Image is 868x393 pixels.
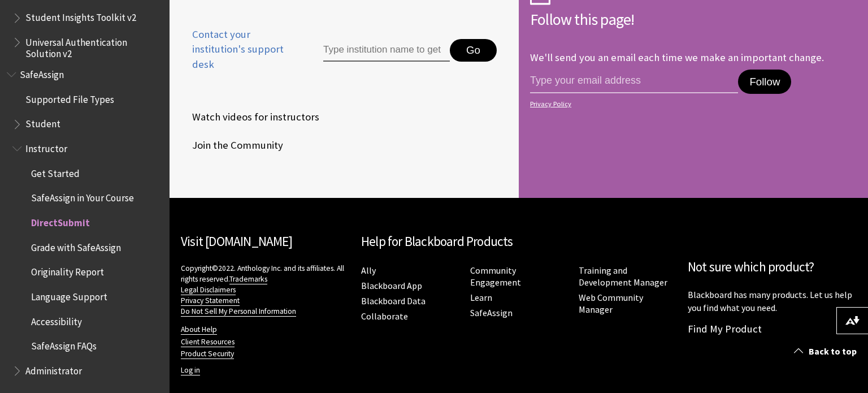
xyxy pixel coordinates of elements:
[530,51,824,64] p: We'll send you an email each time we make an important change.
[361,232,676,252] h2: Help for Blackboard Products
[181,337,235,347] a: Client Resources
[470,292,492,304] a: Learn
[579,292,643,316] a: Web Community Manager
[31,164,80,179] span: Get Started
[181,27,297,85] a: Contact your institution's support desk
[738,70,791,94] button: Follow
[31,189,134,204] span: SafeAssign in Your Course
[181,325,217,335] a: About Help
[181,306,296,317] a: Do Not Sell My Personal Information
[361,295,426,307] a: Blackboard Data
[530,70,738,93] input: email address
[31,287,107,303] span: Language Support
[361,265,376,277] a: Ally
[25,115,60,130] span: Student
[229,274,267,284] a: Trademarks
[181,27,297,72] span: Contact your institution's support desk
[470,307,513,319] a: SafeAssign
[361,280,422,292] a: Blackboard App
[31,312,82,327] span: Accessibility
[25,33,162,59] span: Universal Authentication Solution v2
[181,137,283,154] span: Join the Community
[181,285,236,295] a: Legal Disclaimers
[181,137,285,154] a: Join the Community
[7,65,163,381] nav: Book outline for Blackboard SafeAssign
[450,39,497,62] button: Go
[31,213,90,228] span: DirectSubmit
[688,322,762,335] a: Find My Product
[181,296,240,306] a: Privacy Statement
[181,263,350,317] p: Copyright©2022. Anthology Inc. and its affiliates. All rights reserved.
[530,7,857,31] h2: Follow this page!
[323,39,450,62] input: Type institution name to get support
[181,365,200,375] a: Log in
[579,265,667,288] a: Training and Development Manager
[688,257,857,277] h2: Not sure which product?
[31,263,104,278] span: Originality Report
[25,8,136,24] span: Student Insights Toolkit v2
[25,139,67,154] span: Instructor
[688,288,857,314] p: Blackboard has many products. Let us help you find what you need.
[181,349,234,359] a: Product Security
[181,109,319,126] span: Watch videos for instructors
[530,100,853,108] a: Privacy Policy
[20,65,64,80] span: SafeAssign
[361,310,408,322] a: Collaborate
[181,233,292,249] a: Visit [DOMAIN_NAME]
[31,238,121,253] span: Grade with SafeAssign
[25,90,114,105] span: Supported File Types
[25,361,82,377] span: Administrator
[181,109,322,126] a: Watch videos for instructors
[31,337,97,352] span: SafeAssign FAQs
[785,341,868,362] a: Back to top
[470,265,521,288] a: Community Engagement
